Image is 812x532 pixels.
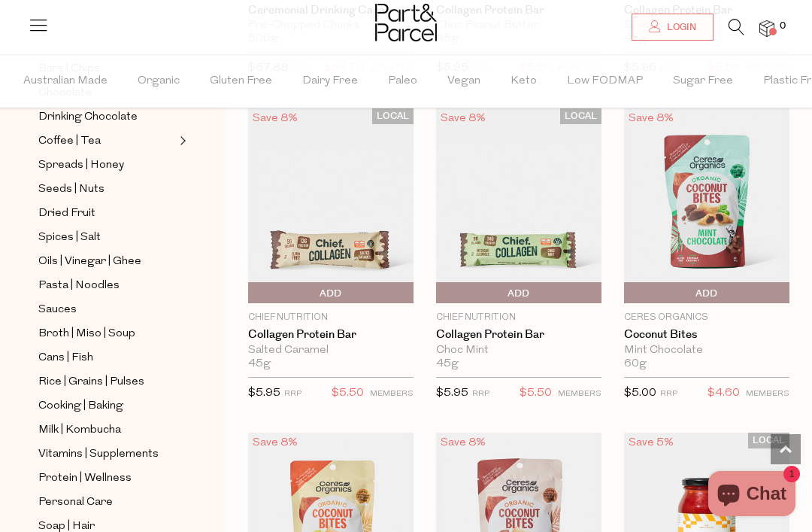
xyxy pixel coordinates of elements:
button: Add To Parcel [624,282,789,303]
span: Broth | Miso | Soup [38,325,135,343]
span: Dairy Free [302,55,358,108]
span: Low FODMAP [567,55,643,108]
span: $5.00 [624,388,656,399]
div: Save 8% [248,433,302,453]
span: $5.50 [520,384,552,403]
span: Spreads | Honey [38,157,124,175]
button: Expand/Collapse Coffee | Tea [176,132,186,150]
span: Seeds | Nuts [38,181,105,199]
span: Cans | Fish [38,349,93,367]
small: MEMBERS [370,390,414,398]
a: Cooking | Baking [38,397,175,415]
button: Add To Parcel [248,282,414,303]
a: Coconut Bites [624,328,789,342]
a: 0 [759,20,774,36]
span: Oils | Vinegar | Ghee [38,253,141,271]
div: Save 8% [436,108,490,129]
span: Sugar Free [673,55,733,108]
span: Dried Fruit [38,205,95,223]
div: Salted Caramel [248,344,414,357]
a: Broth | Miso | Soup [38,324,175,343]
a: Personal Care [38,493,175,512]
span: Organic [138,55,180,108]
div: Save 8% [248,108,302,129]
small: RRP [660,390,677,398]
a: Seeds | Nuts [38,180,175,199]
span: Vitamins | Supplements [38,445,159,464]
p: Chief Nutrition [248,311,414,324]
a: Cans | Fish [38,348,175,367]
span: 45g [248,357,271,371]
div: Save 8% [436,433,490,453]
a: Coffee | Tea [38,132,175,150]
span: 45g [436,357,459,371]
span: Australian Made [23,55,108,108]
span: LOCAL [372,108,414,124]
img: Coconut Bites [624,108,789,304]
a: Protein | Wellness [38,469,175,488]
small: MEMBERS [558,390,601,398]
small: RRP [472,390,489,398]
small: MEMBERS [746,390,789,398]
span: Paleo [388,55,417,108]
span: Coffee | Tea [38,132,101,150]
span: $5.50 [332,384,364,403]
a: Sauces [38,300,175,319]
span: Keto [511,55,537,108]
span: Rice | Grains | Pulses [38,373,144,391]
p: Ceres Organics [624,311,789,324]
small: RRP [284,390,301,398]
a: Spices | Salt [38,228,175,247]
span: $5.95 [248,388,280,399]
a: Drinking Chocolate [38,108,175,126]
div: Choc Mint [436,344,601,357]
a: Rice | Grains | Pulses [38,372,175,391]
button: Add To Parcel [436,282,601,303]
inbox-online-store-chat: Shopify online store chat [704,471,800,520]
img: Collagen Protein Bar [436,108,601,304]
span: Vegan [447,55,480,108]
span: Cooking | Baking [38,397,123,415]
span: LOCAL [560,108,601,124]
a: Milk | Kombucha [38,421,175,439]
div: Save 5% [624,433,678,453]
div: Mint Chocolate [624,344,789,357]
span: LOCAL [748,433,789,448]
a: Dried Fruit [38,204,175,223]
a: Vitamins | Supplements [38,445,175,464]
span: Protein | Wellness [38,470,132,488]
img: Collagen Protein Bar [248,108,414,304]
a: Pasta | Noodles [38,276,175,295]
span: 60g [624,357,647,371]
a: Login [632,14,714,41]
span: 0 [776,20,789,33]
span: Drinking Chocolate [38,108,138,126]
span: $4.60 [707,384,740,403]
span: Login [663,21,696,34]
a: Spreads | Honey [38,156,175,175]
span: $5.95 [436,388,468,399]
p: Chief Nutrition [436,311,601,324]
span: Pasta | Noodles [38,277,120,295]
span: Spices | Salt [38,229,101,247]
span: Gluten Free [210,55,272,108]
div: Save 8% [624,108,678,129]
a: Collagen Protein Bar [436,328,601,342]
span: Milk | Kombucha [38,421,121,439]
a: Oils | Vinegar | Ghee [38,252,175,271]
img: Part&Parcel [375,4,437,41]
span: Sauces [38,301,77,319]
a: Collagen Protein Bar [248,328,414,342]
span: Personal Care [38,494,113,512]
